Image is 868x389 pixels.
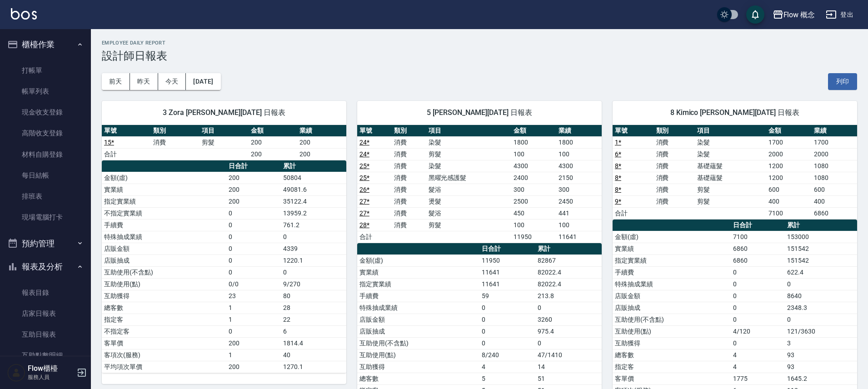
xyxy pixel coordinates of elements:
[766,160,812,172] td: 1200
[297,148,346,160] td: 200
[281,325,346,337] td: 6
[28,364,74,373] h5: Flow櫃檯
[4,207,87,228] a: 現場電腦打卡
[556,125,602,137] th: 業績
[226,278,281,290] td: 0/0
[731,302,785,314] td: 0
[226,195,281,207] td: 200
[766,195,812,207] td: 400
[731,373,785,384] td: 1775
[731,337,785,349] td: 0
[785,325,857,337] td: 121/3630
[556,148,602,160] td: 100
[731,325,785,337] td: 4/120
[695,136,766,148] td: 染髮
[28,373,74,381] p: 服務人員
[392,136,426,148] td: 消費
[281,266,346,278] td: 0
[812,160,857,172] td: 1080
[357,266,479,278] td: 實業績
[200,136,249,148] td: 剪髮
[766,148,812,160] td: 2000
[102,349,226,361] td: 客項次(服務)
[654,172,695,184] td: 消費
[785,254,857,266] td: 151542
[426,125,511,137] th: 項目
[102,160,346,373] table: a dense table
[226,231,281,243] td: 0
[113,108,335,117] span: 3 Zora [PERSON_NAME][DATE] 日報表
[426,148,511,160] td: 剪髮
[785,231,857,243] td: 153000
[426,195,511,207] td: 燙髮
[297,136,346,148] td: 200
[556,207,602,219] td: 441
[613,207,654,219] td: 合計
[731,254,785,266] td: 6860
[613,231,731,243] td: 金額(虛)
[226,325,281,337] td: 0
[479,290,535,302] td: 59
[695,172,766,184] td: 基礎蘊髮
[785,373,857,384] td: 1645.2
[102,184,226,195] td: 實業績
[392,219,426,231] td: 消費
[511,195,557,207] td: 2500
[226,219,281,231] td: 0
[785,361,857,373] td: 93
[281,219,346,231] td: 761.2
[731,290,785,302] td: 0
[4,255,87,279] button: 報表及分析
[4,303,87,324] a: 店家日報表
[4,81,87,102] a: 帳單列表
[249,136,298,148] td: 200
[766,172,812,184] td: 1200
[479,373,535,384] td: 5
[812,172,857,184] td: 1080
[511,219,557,231] td: 100
[511,207,557,219] td: 450
[766,136,812,148] td: 1700
[102,266,226,278] td: 互助使用(不含點)
[4,60,87,81] a: 打帳單
[785,243,857,254] td: 151542
[392,160,426,172] td: 消費
[479,266,535,278] td: 11641
[102,50,857,62] h3: 設計師日報表
[613,254,731,266] td: 指定實業績
[357,290,479,302] td: 手續費
[226,160,281,172] th: 日合計
[535,302,602,314] td: 0
[613,266,731,278] td: 手續費
[812,195,857,207] td: 400
[226,207,281,219] td: 0
[102,314,226,325] td: 指定客
[281,184,346,195] td: 49081.6
[4,165,87,186] a: 每日結帳
[535,337,602,349] td: 0
[613,243,731,254] td: 實業績
[281,195,346,207] td: 35122.4
[357,125,602,243] table: a dense table
[654,125,695,137] th: 類別
[281,290,346,302] td: 80
[426,172,511,184] td: 黑曜光感護髮
[785,278,857,290] td: 0
[812,207,857,219] td: 6860
[4,282,87,303] a: 報表目錄
[479,278,535,290] td: 11641
[426,219,511,231] td: 剪髮
[226,243,281,254] td: 0
[613,278,731,290] td: 特殊抽成業績
[102,172,226,184] td: 金額(虛)
[102,125,151,137] th: 單號
[479,361,535,373] td: 4
[226,361,281,373] td: 200
[613,325,731,337] td: 互助使用(點)
[426,207,511,219] td: 髮浴
[731,361,785,373] td: 4
[812,148,857,160] td: 2000
[249,125,298,137] th: 金額
[511,148,557,160] td: 100
[613,349,731,361] td: 總客數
